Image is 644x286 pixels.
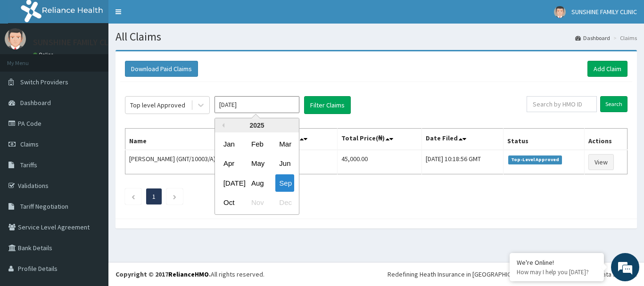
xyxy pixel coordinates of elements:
[517,268,597,276] p: How may I help you today?
[275,174,294,192] div: Choose September 2025
[588,154,614,170] a: View
[173,192,177,201] a: Next page
[338,150,422,174] td: 45,000.00
[338,129,422,150] th: Total Price(₦)
[33,51,56,58] a: Online
[304,96,351,114] button: Filter Claims
[587,61,627,77] a: Add Claim
[527,96,597,112] input: Search by HMO ID
[220,174,239,192] div: Choose July 2025
[248,174,266,192] div: Choose August 2025
[584,129,627,150] th: Actions
[600,96,627,112] input: Search
[554,6,566,18] img: User Image
[130,100,185,110] div: Top level Approved
[116,31,637,43] h1: All Claims
[20,78,68,86] span: Switch Providers
[422,129,503,150] th: Date Filed
[49,53,158,65] div: Chat with us now
[611,34,637,42] li: Claims
[108,262,644,286] footer: All rights reserved.
[17,47,38,71] img: d_794563401_company_1708531726252_794563401
[152,192,156,201] a: Page 1 is your current page
[55,84,130,179] span: We're online!
[220,123,224,128] button: Previous Year
[215,118,299,132] div: 2025
[422,150,503,174] td: [DATE] 10:18:56 GMT
[5,28,26,49] img: User Image
[275,155,294,172] div: Choose June 2025
[20,140,39,148] span: Claims
[131,192,135,201] a: Previous page
[20,202,68,211] span: Tariff Negotiation
[125,61,198,77] button: Download Paid Claims
[275,135,294,153] div: Choose March 2025
[155,5,177,27] div: Minimize live chat window
[5,188,180,221] textarea: Type your message and hit 'Enter'
[168,270,209,278] a: RelianceHMO
[125,129,247,150] th: Name
[20,98,51,107] span: Dashboard
[20,161,37,169] span: Tariffs
[248,155,266,172] div: Choose May 2025
[125,150,247,174] td: [PERSON_NAME] (GNT/10003/A)
[508,155,562,164] span: Top-Level Approved
[517,258,597,267] div: We're Online!
[215,96,299,113] input: Select Month and Year
[220,155,239,172] div: Choose April 2025
[388,270,637,279] div: Redefining Heath Insurance in [GEOGRAPHIC_DATA] using Telemedicine and Data Science!
[571,8,637,16] span: SUNSHINE FAMILY CLINIC
[503,129,584,150] th: Status
[116,270,211,278] strong: Copyright © 2017 .
[248,135,266,153] div: Choose February 2025
[220,194,239,212] div: Choose October 2025
[33,38,124,47] p: SUNSHINE FAMILY CLINIC
[215,134,299,212] div: month 2025-09
[575,34,610,42] a: Dashboard
[220,135,239,153] div: Choose January 2025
